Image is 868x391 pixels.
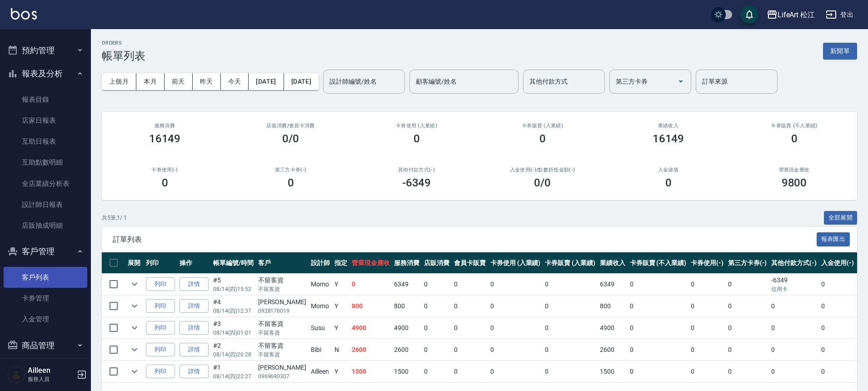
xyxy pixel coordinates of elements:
button: [DATE] [249,73,284,90]
p: 不留客資 [258,285,306,293]
button: 列印 [146,299,175,313]
div: 不留客資 [258,341,306,351]
button: [DATE] [284,73,319,90]
button: 昨天 [193,73,221,90]
td: #5 [211,274,256,295]
p: 共 5 筆, 1 / 1 [102,214,127,222]
p: 0928178019 [258,307,306,315]
th: 業績收入 [598,252,628,274]
td: Susu [309,317,332,339]
td: N [332,339,349,361]
h3: 16149 [653,132,684,145]
a: 詳情 [180,365,209,379]
td: Ailleen [309,361,332,382]
th: 設計師 [309,252,332,274]
h3: 0 [539,132,546,145]
td: Y [332,274,349,295]
th: 操作 [177,252,211,274]
td: 0 [628,339,688,361]
td: 0 [422,339,452,361]
td: #4 [211,296,256,317]
td: 0 [543,274,598,295]
td: 0 [769,317,819,339]
h2: 入金使用(-) /點數折抵金額(-) [490,167,594,173]
button: 客戶管理 [4,240,87,263]
h3: 9800 [782,176,807,189]
p: 不留客資 [258,351,306,359]
p: 08/14 (四) 20:28 [213,351,254,359]
a: 客戶列表 [4,267,87,288]
td: #3 [211,317,256,339]
button: 報表及分析 [4,62,87,85]
td: #2 [211,339,256,361]
td: 0 [628,274,688,295]
button: expand row [128,277,141,291]
a: 卡券管理 [4,288,87,309]
button: 本月 [136,73,165,90]
td: 0 [422,274,452,295]
td: 0 [543,361,598,382]
button: 會員卡管理 [4,357,87,381]
h2: 卡券販賣 (入業績) [490,123,594,129]
td: 800 [598,296,628,317]
a: 互助日報表 [4,131,87,152]
td: 0 [819,296,856,317]
h2: 其他付款方式(-) [364,167,469,173]
h2: 店販消費 /會員卡消費 [239,123,343,129]
div: [PERSON_NAME] [258,363,306,372]
a: 詳情 [180,321,209,335]
td: Y [332,361,349,382]
button: 列印 [146,277,175,291]
td: 0 [688,296,726,317]
p: 0969690307 [258,372,306,381]
a: 設計師日報表 [4,194,87,215]
td: 0 [488,361,543,382]
th: 入金使用(-) [819,252,856,274]
h3: 0 [791,132,798,145]
a: 報表目錄 [4,89,87,110]
td: #1 [211,361,256,382]
td: 0 [349,274,392,295]
td: 2600 [349,339,392,361]
h2: 業績收入 [616,123,720,129]
td: 4900 [392,317,422,339]
td: 1500 [392,361,422,382]
td: 6349 [598,274,628,295]
td: 0 [452,317,488,339]
button: 列印 [146,321,175,335]
td: 800 [349,296,392,317]
h2: 入金儲值 [616,167,720,173]
td: Bibi [309,339,332,361]
th: 服務消費 [392,252,422,274]
a: 全店業績分析表 [4,173,87,194]
p: 不留客資 [258,329,306,337]
td: 0 [488,274,543,295]
td: 0 [688,361,726,382]
td: 0 [422,317,452,339]
th: 帳單編號/時間 [211,252,256,274]
button: 列印 [146,343,175,357]
th: 卡券使用(-) [688,252,726,274]
a: 店家日報表 [4,110,87,131]
td: 0 [543,317,598,339]
h3: 服務消費 [113,123,217,129]
th: 客戶 [256,252,309,274]
td: 0 [452,296,488,317]
div: 不留客資 [258,276,306,285]
button: save [740,5,758,24]
h3: 0 /0 [534,176,551,189]
td: 0 [543,296,598,317]
h2: 第三方卡券(-) [239,167,343,173]
td: 4900 [349,317,392,339]
h2: ORDERS [102,40,145,46]
th: 卡券販賣 (入業績) [543,252,598,274]
td: 0 [452,361,488,382]
div: LifeArt 松江 [778,9,815,20]
h5: Ailleen [28,366,74,375]
td: 0 [819,317,856,339]
img: Person [7,366,25,384]
button: expand row [128,343,141,356]
button: 預約管理 [4,39,87,62]
h2: 卡券使用(-) [113,167,217,173]
p: 信用卡 [771,285,817,293]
